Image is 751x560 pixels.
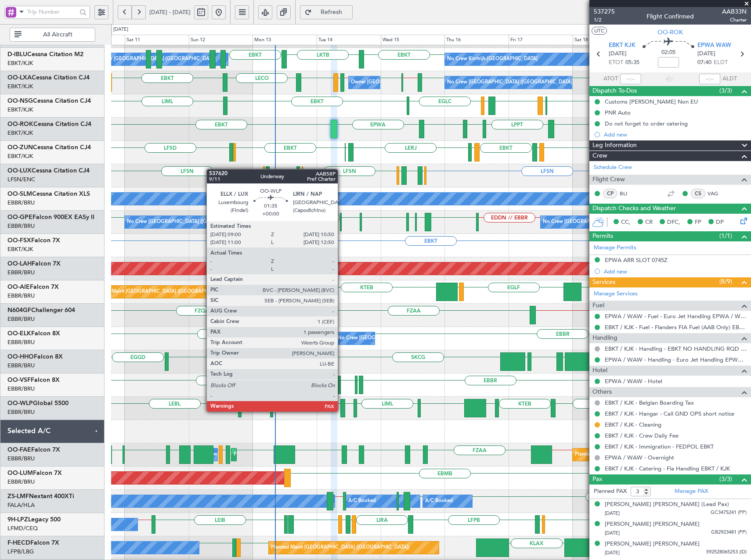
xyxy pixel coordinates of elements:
[7,222,35,230] a: EBBR/BRU
[697,41,731,50] span: EPWA WAW
[7,447,60,453] a: OO-FAEFalcon 7X
[7,245,33,253] a: EBKT/KJK
[7,385,35,393] a: EBBR/BRU
[7,214,94,220] a: OO-GPEFalcon 900EX EASy II
[592,86,637,96] span: Dispatch To-Dos
[605,312,747,320] a: EPWA / WAW - Fuel - Euro Jet Handling EPWA / WAW
[7,493,29,499] span: ZS-LMF
[7,51,27,57] span: D-IBLU
[7,447,31,453] span: OO-FAE
[594,244,636,252] a: Manage Permits
[7,377,60,383] a: OO-VSFFalcon 8X
[7,191,32,197] span: OO-SLM
[7,408,35,416] a: EBBR/BRU
[605,443,714,450] a: EBKT / KJK - Immigration - FEDPOL EBKT
[605,465,730,472] a: EBKT / KJK - Catering - Fia Handling EBKT / KJK
[189,35,253,45] div: Sun 12
[605,530,620,536] span: [DATE]
[575,448,734,461] div: Planned Maint [GEOGRAPHIC_DATA] ([GEOGRAPHIC_DATA] National)
[592,387,612,397] span: Others
[605,256,668,264] div: EPWA ARR SLOT 0745Z
[605,421,661,428] a: EBKT / KJK - Cleaning
[605,500,729,509] div: [PERSON_NAME] [PERSON_NAME] (Lead Pax)
[605,510,620,517] span: [DATE]
[605,323,747,331] a: EBKT / KJK - Fuel - Flanders FIA Fuel (AAB Only) EBKT / KJK
[7,261,32,267] span: OO-LAH
[7,237,60,244] a: OO-FSXFalcon 7X
[592,231,613,241] span: Permits
[592,277,615,287] span: Services
[594,163,632,172] a: Schedule Crew
[7,292,35,300] a: EBBR/BRU
[719,277,732,286] span: (8/9)
[543,215,690,229] div: No Crew [GEOGRAPHIC_DATA] ([GEOGRAPHIC_DATA] National)
[7,98,33,104] span: OO-NSG
[7,75,32,81] span: OO-LXA
[7,75,90,81] a: OO-LXACessna Citation CJ4
[7,59,33,67] a: EBKT/KJK
[625,58,639,67] span: 05:35
[7,284,59,290] a: OO-AIEFalcon 7X
[661,48,675,57] span: 02:05
[7,199,35,207] a: EBBR/BRU
[594,7,615,16] span: 537275
[592,27,607,35] button: UTC
[127,215,274,229] div: No Crew [GEOGRAPHIC_DATA] ([GEOGRAPHIC_DATA] National)
[609,50,627,58] span: [DATE]
[621,218,631,227] span: CC,
[7,524,38,532] a: LFMD/CEQ
[645,218,653,227] span: CR
[7,307,75,313] a: N604GFChallenger 604
[7,284,30,290] span: OO-AIE
[7,106,33,114] a: EBKT/KJK
[27,5,77,18] input: Trip Number
[603,189,617,198] div: CP
[381,35,445,45] div: Wed 15
[592,175,625,185] span: Flight Crew
[716,218,724,227] span: DP
[573,35,637,45] div: Sat 18
[7,517,61,523] a: 9H-LPZLegacy 500
[646,12,694,21] div: Flight Confirmed
[425,495,453,508] div: A/C Booked
[7,129,33,137] a: EBKT/KJK
[605,454,674,461] a: EPWA / WAW - Overnight
[253,35,317,45] div: Mon 13
[7,470,62,476] a: OO-LUMFalcon 7X
[605,356,747,363] a: EPWA / WAW - Handling - Euro Jet Handling EPWA / WAW
[695,218,701,227] span: FP
[444,35,509,45] div: Thu 16
[7,121,91,127] a: OO-ROKCessna Citation CJ4
[592,474,602,485] span: Pax
[7,237,31,244] span: OO-FSX
[605,377,662,385] a: EPWA / WAW - Hotel
[7,191,90,197] a: OO-SLMCessna Citation XLS
[697,50,715,58] span: [DATE]
[609,41,635,50] span: EBKT KJK
[351,76,469,89] div: Owner [GEOGRAPHIC_DATA]-[GEOGRAPHIC_DATA]
[711,529,747,536] span: GB2923481 (PP)
[605,540,700,549] div: [PERSON_NAME] [PERSON_NAME]
[7,330,31,337] span: OO-ELK
[722,7,747,16] span: AAB33N
[605,399,694,406] a: EBKT / KJK - Belgian Boarding Tax
[592,301,604,311] span: Fuel
[7,152,33,160] a: EBKT/KJK
[7,51,83,57] a: D-IBLUCessna Citation M2
[7,400,69,406] a: OO-WLPGlobal 5500
[657,28,683,37] span: OO-ROK
[7,330,60,337] a: OO-ELKFalcon 8X
[592,204,676,214] span: Dispatch Checks and Weather
[719,231,732,241] span: (1/1)
[605,345,747,352] a: EBKT / KJK - Handling - EBKT NO HANDLING RQD FOR CJ
[691,189,705,198] div: CS
[7,261,61,267] a: OO-LAHFalcon 7X
[7,540,30,546] span: F-HECD
[592,366,607,376] span: Hotel
[7,354,34,360] span: OO-HHO
[113,26,128,33] div: [DATE]
[447,53,538,66] div: No Crew Kortrijk-[GEOGRAPHIC_DATA]
[7,377,31,383] span: OO-VSF
[125,35,189,45] div: Sat 11
[603,75,618,83] span: ATOT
